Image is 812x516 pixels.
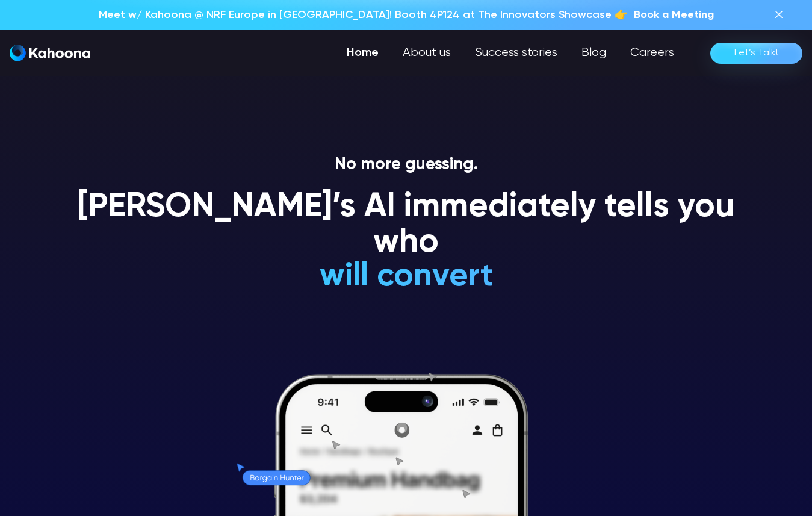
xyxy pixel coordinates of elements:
a: Success stories [463,41,569,65]
a: About us [391,41,463,65]
a: home [10,45,90,62]
a: Blog [569,41,618,65]
a: Book a Meeting [634,7,714,23]
span: Book a Meeting [634,10,714,20]
a: Let’s Talk! [710,43,802,64]
a: Careers [618,41,686,65]
h1: will convert [229,259,583,294]
a: Home [335,41,391,65]
p: Meet w/ Kahoona @ NRF Europe in [GEOGRAPHIC_DATA]! Booth 4P124 at The Innovators Showcase 👉 [99,7,628,23]
img: Kahoona logo white [10,45,90,61]
h1: [PERSON_NAME]’s AI immediately tells you who [63,190,749,261]
div: Let’s Talk! [734,43,778,63]
p: No more guessing. [63,155,749,175]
